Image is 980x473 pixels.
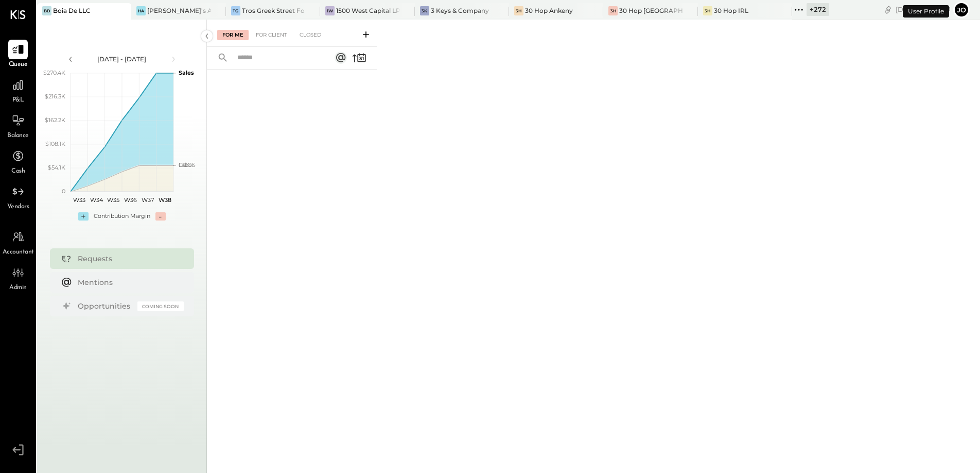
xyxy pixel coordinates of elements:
a: Accountant [1,227,36,257]
text: $54.1K [48,164,65,171]
text: Sales [179,69,194,76]
a: Vendors [1,182,36,212]
div: 30 Hop Ankeny [525,6,573,15]
div: Mentions [78,277,179,288]
div: HA [136,6,146,15]
div: 3K [420,6,429,15]
text: W34 [90,196,103,204]
span: Queue [9,60,28,70]
div: Contribution Margin [94,212,150,221]
a: Admin [1,263,36,293]
text: $216.3K [45,93,65,100]
div: 3H [608,6,618,15]
button: Jo [953,2,970,18]
a: Balance [1,111,36,141]
a: Queue [1,40,36,70]
text: W38 [158,196,171,204]
span: P&L [12,96,24,105]
div: 1W [325,6,335,15]
text: 0 [62,188,65,195]
text: COGS [179,161,196,168]
div: Coming Soon [137,301,184,311]
div: For Me [217,30,249,40]
div: 3H [703,6,712,15]
div: [DATE] [896,5,951,14]
text: $270.4K [43,69,65,76]
div: copy link [883,4,893,15]
div: 30 Hop IRL [714,6,748,15]
span: Vendors [7,202,29,212]
span: Cash [11,167,25,176]
text: W37 [142,196,154,204]
div: Boia De LLC [53,6,91,15]
div: TG [231,6,240,15]
text: $108.1K [45,140,65,147]
span: Admin [9,283,27,293]
div: Requests [78,254,179,264]
div: 1500 West Capital LP [336,6,399,15]
div: Tros Greek Street Food - [PERSON_NAME] [242,6,305,15]
text: Labor [179,161,194,168]
span: Balance [7,131,29,141]
div: Opportunities [78,301,132,311]
div: 30 Hop [GEOGRAPHIC_DATA] [619,6,682,15]
div: 3H [514,6,523,15]
div: User Profile [903,5,949,18]
div: 3 Keys & Company [431,6,489,15]
a: P&L [1,75,36,105]
text: W33 [73,196,85,204]
div: Closed [294,30,326,40]
div: For Client [251,30,292,40]
div: + [78,212,89,221]
text: W35 [107,196,119,204]
text: W36 [124,196,137,204]
div: [PERSON_NAME]'s Atlanta [147,6,210,15]
span: Accountant [3,248,34,257]
text: $162.2K [45,116,65,124]
div: BD [42,6,51,15]
a: Cash [1,146,36,176]
div: [DATE] - [DATE] [78,55,166,63]
div: - [155,212,166,221]
div: + 272 [807,3,829,16]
